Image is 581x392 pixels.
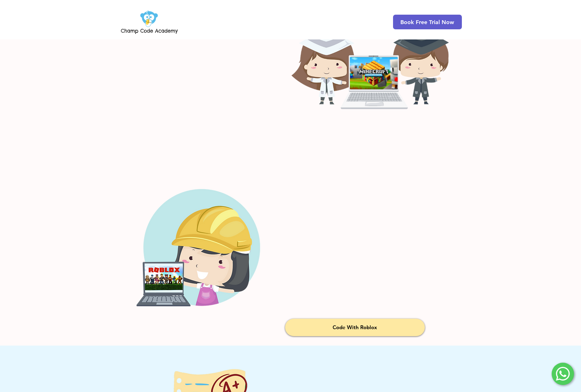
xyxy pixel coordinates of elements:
a: Book Free Trial Now [393,15,462,29]
img: Kids Advanced Coding Class 1 Roblox [76,179,320,316]
a: Code With Roblox [285,319,425,336]
span: Code With Roblox [333,324,377,331]
img: Champ Code Academy Logo PNG.png [119,8,179,36]
span: Book Free Trial Now [400,19,454,25]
